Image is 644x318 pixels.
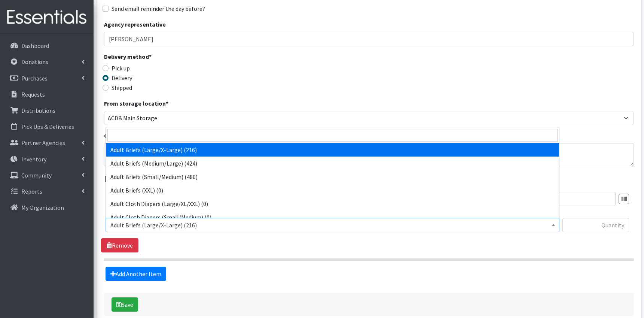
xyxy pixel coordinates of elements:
label: Delivery [112,73,132,82]
label: From storage location [104,99,168,108]
p: Dashboard [21,42,49,49]
p: Purchases [21,75,48,82]
p: Inventory [21,155,46,163]
label: Shipped [112,83,132,92]
label: Pick up [112,64,130,73]
a: Partner Agencies [3,135,91,150]
button: Save [112,297,138,312]
p: Pick Ups & Deliveries [21,123,74,130]
abbr: required [149,53,152,60]
li: Adult Cloth Diapers (Small/Medium) (0) [106,211,559,224]
a: Donations [3,54,91,69]
a: My Organization [3,200,91,215]
input: Quantity [562,218,629,232]
p: Partner Agencies [21,139,65,146]
a: Dashboard [3,38,91,53]
li: Adult Briefs (Medium/Large) (424) [106,157,559,170]
img: HumanEssentials [3,5,91,30]
a: Requests [3,87,91,102]
p: Requests [21,91,45,98]
p: Community [21,172,52,179]
li: Adult Cloth Diapers (Large/XL/XXL) (0) [106,197,559,211]
a: Distributions [3,103,91,118]
legend: Delivery method [104,52,236,64]
p: Reports [21,188,42,195]
span: Adult Briefs (Large/X-Large) (216) [110,220,555,230]
a: Reports [3,184,91,199]
label: Agency representative [104,20,166,29]
legend: Items in this distribution [104,172,634,186]
li: Adult Briefs (Small/Medium) (480) [106,170,559,184]
p: Distributions [21,107,55,114]
li: Adult Briefs (Large/X-Large) (216) [106,143,559,157]
span: Adult Briefs (Large/X-Large) (216) [106,218,559,232]
a: Inventory [3,152,91,167]
a: Remove [101,238,138,252]
a: Community [3,168,91,183]
a: Pick Ups & Deliveries [3,119,91,134]
p: Donations [21,58,48,66]
label: Comment [104,131,131,140]
p: My Organization [21,204,64,211]
abbr: required [166,100,168,107]
li: Adult Briefs (XXL) (0) [106,184,559,197]
a: Purchases [3,71,91,86]
a: Add Another Item [106,267,166,281]
label: Send email reminder the day before? [112,4,205,13]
